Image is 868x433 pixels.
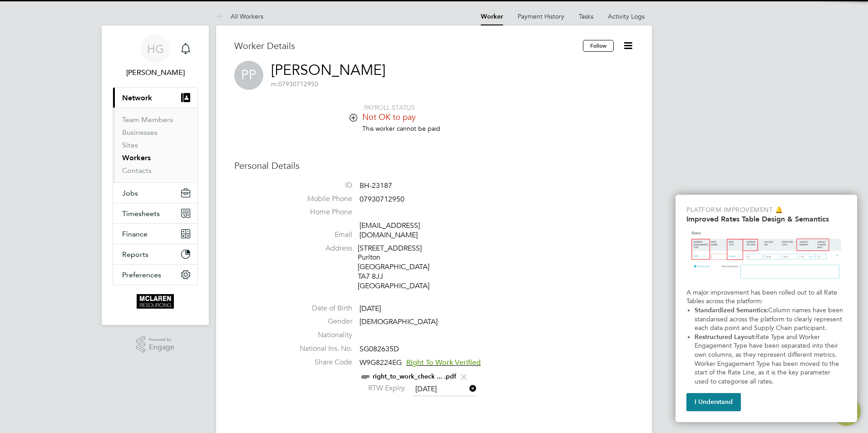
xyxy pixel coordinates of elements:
[122,93,152,102] span: Network
[289,304,352,313] label: Date of Birth
[122,166,152,175] a: Contacts
[147,43,164,55] span: HG
[686,393,741,411] button: I Understand
[362,124,440,133] span: This worker cannot be paid
[360,195,404,204] span: 07930712950
[271,80,278,88] span: m:
[686,227,846,285] img: Updated Rates Table Design & Semantics
[579,12,593,20] a: Tasks
[289,230,352,240] label: Email
[122,115,173,124] a: Team Members
[695,306,845,332] span: Column names have been standarised across the platform to clearly represent each data point and S...
[122,230,148,238] span: Finance
[518,12,564,20] a: Payment History
[695,333,756,341] strong: Restructured Layout:
[289,330,352,340] label: Nationality
[289,358,352,367] label: Share Code
[102,25,209,325] nav: Main navigation
[676,195,857,422] div: Improved Rate Table Semantics
[364,103,415,112] span: PAYROLL STATUS
[122,153,151,162] a: Workers
[234,40,583,52] h3: Worker Details
[113,294,198,309] a: Go to home page
[149,336,174,344] span: Powered by
[122,141,138,149] a: Sites
[360,181,392,190] span: BH-23187
[406,358,481,367] span: Right To Work Verified
[373,373,456,380] a: right_to_work_check ... .pdf
[412,383,477,396] input: Select one
[358,244,444,291] div: [STREET_ADDRESS] Puriton [GEOGRAPHIC_DATA] TA7 8JJ [GEOGRAPHIC_DATA]
[234,160,634,172] h3: Personal Details
[289,317,352,326] label: Gender
[122,250,148,259] span: Reports
[686,215,846,223] h2: Improved Rates Table Design & Semantics
[113,34,198,78] a: Go to account details
[360,304,381,313] span: [DATE]
[122,189,138,197] span: Jobs
[481,13,503,20] a: Worker
[583,40,614,52] button: Follow
[289,344,352,354] label: National Ins. No.
[289,244,352,253] label: Address
[234,61,263,90] span: PP
[289,181,352,190] label: ID
[271,80,318,88] span: 07930712950
[113,67,198,78] span: Harry Gelb
[137,294,173,309] img: mclaren-logo-retina.png
[360,358,402,367] span: W9G8224EG
[360,344,399,354] span: SG082635D
[360,221,420,240] a: [EMAIL_ADDRESS][DOMAIN_NAME]
[686,288,846,306] p: A major improvement has been rolled out to all Rate Tables across the platform:
[289,207,352,217] label: Home Phone
[122,271,161,279] span: Preferences
[362,112,416,122] span: Not OK to pay
[149,344,174,351] span: Engage
[271,61,385,79] a: [PERSON_NAME]
[686,206,846,215] p: Platform Improvement 🔔
[608,12,645,20] a: Activity Logs
[695,333,841,385] span: Rate Type and Worker Engagement Type have been separated into their own columns, as they represen...
[216,12,263,20] a: All Workers
[360,318,438,327] span: [DEMOGRAPHIC_DATA]
[695,306,768,314] strong: Standardized Semantics:
[122,209,160,218] span: Timesheets
[360,384,405,393] label: RTW Expiry
[122,128,158,137] a: Businesses
[289,194,352,204] label: Mobile Phone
